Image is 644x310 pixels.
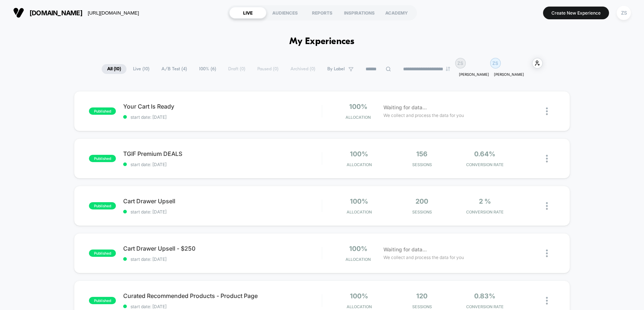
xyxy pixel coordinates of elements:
img: close [546,202,548,210]
p: [PERSON_NAME] [494,72,524,76]
span: TGIF Premium DEALS [123,150,322,157]
span: Cart Drawer Upsell [123,197,322,205]
span: A/B Test ( 4 ) [156,64,192,74]
p: ZS [492,60,498,66]
span: Waiting for data... [383,103,427,111]
img: end [446,67,450,71]
span: 0.64% [474,150,495,158]
span: [DOMAIN_NAME] [30,9,82,17]
h1: My Experiences [289,36,355,47]
span: Waiting for data... [383,246,427,254]
div: LIVE [229,7,266,19]
span: 2 % [479,197,491,205]
span: Allocation [347,162,372,167]
span: Sessions [393,162,452,167]
span: Allocation [347,304,372,309]
span: published [89,250,116,257]
img: close [546,155,548,162]
span: published [89,202,116,209]
span: 100% ( 6 ) [194,64,222,74]
img: close [546,297,548,305]
span: 120 [416,292,428,300]
span: published [89,155,116,162]
span: By Label [327,66,345,72]
span: published [89,297,116,304]
span: start date: [DATE] [123,114,322,120]
span: CONVERSION RATE [455,304,514,309]
span: start date: [DATE] [123,304,322,309]
span: CONVERSION RATE [455,162,514,167]
span: Allocation [347,209,372,215]
div: ACADEMY [378,7,415,19]
span: Allocation [346,115,371,120]
p: ZS [457,60,463,66]
span: Curated Recommended Products - Product Page [123,292,322,299]
span: 100% [350,150,368,158]
button: Create New Experience [543,7,609,19]
span: start date: [DATE] [123,162,322,167]
span: Sessions [393,304,452,309]
div: ZS [617,6,631,20]
button: [DOMAIN_NAME][URL][DOMAIN_NAME] [11,7,141,19]
span: Allocation [346,257,371,262]
p: [PERSON_NAME] [459,72,489,76]
span: start date: [DATE] [123,256,322,262]
div: [URL][DOMAIN_NAME] [88,10,139,16]
span: We collect and process the data for you [383,112,464,119]
img: close [546,250,548,257]
span: 0.83% [474,292,495,300]
span: start date: [DATE] [123,209,322,215]
button: ZS [614,5,633,20]
span: 100% [349,245,367,252]
span: 100% [350,197,368,205]
span: 156 [416,150,428,158]
span: published [89,107,116,115]
span: Sessions [393,209,452,215]
div: AUDIENCES [266,7,304,19]
span: 200 [415,197,428,205]
span: We collect and process the data for you [383,254,464,261]
span: CONVERSION RATE [455,209,514,215]
span: 100% [349,103,367,110]
span: Live ( 10 ) [128,64,155,74]
img: Visually logo [13,7,24,18]
span: 100% [350,292,368,300]
img: close [546,107,548,115]
div: INSPIRATIONS [341,7,378,19]
span: Cart Drawer Upsell - $250 [123,245,322,252]
div: REPORTS [304,7,341,19]
span: All ( 10 ) [102,64,126,74]
span: Your Cart Is Ready [123,103,322,110]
